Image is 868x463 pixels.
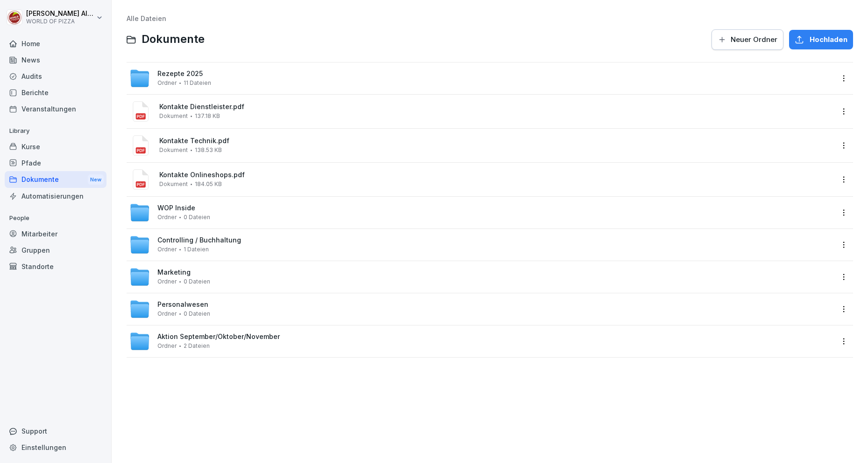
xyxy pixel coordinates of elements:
[159,171,833,179] span: Kontakte Onlineshops.pdf
[26,10,94,18] p: [PERSON_NAME] Alhasood
[5,242,107,258] a: Gruppen
[5,171,107,188] a: DokumenteNew
[159,147,188,153] span: Dokument
[157,236,241,244] span: Controlling / Buchhaltung
[157,278,177,285] span: Ordner
[711,29,783,50] button: Neuer Ordner
[157,204,195,212] span: WOP Inside
[184,278,210,285] span: 0 Dateien
[5,84,107,101] a: Berichte
[157,214,177,221] span: Ordner
[5,68,107,84] a: Audits
[5,188,107,204] a: Automatisierungen
[157,80,177,86] span: Ordner
[142,33,205,46] span: Dokumente
[129,68,833,89] a: Rezepte 2025Ordner11 Dateien
[731,35,777,45] span: Neuer Ordner
[184,311,210,317] span: 0 Dateien
[159,103,833,111] span: Kontakte Dienstleister.pdf
[26,18,94,25] p: WORLD OF PIZZA
[5,439,107,456] a: Einstellungen
[157,333,280,341] span: Aktion September/Oktober/November
[184,80,211,86] span: 11 Dateien
[129,299,833,319] a: PersonalwesenOrdner0 Dateien
[5,35,107,52] a: Home
[5,138,107,155] a: Kurse
[159,113,188,119] span: Dokument
[157,311,177,317] span: Ordner
[5,171,107,188] div: Dokumente
[195,181,222,187] span: 184.05 KB
[157,70,203,78] span: Rezepte 2025
[789,30,853,49] button: Hochladen
[157,343,177,349] span: Ordner
[129,235,833,255] a: Controlling / BuchhaltungOrdner1 Dateien
[129,202,833,223] a: WOP InsideOrdner0 Dateien
[157,269,191,276] span: Marketing
[5,52,107,68] a: News
[5,101,107,117] a: Veranstaltungen
[5,155,107,171] a: Pfade
[129,331,833,352] a: Aktion September/Oktober/NovemberOrdner2 Dateien
[184,246,209,253] span: 1 Dateien
[195,147,222,153] span: 138.53 KB
[5,423,107,439] div: Support
[159,181,188,187] span: Dokument
[127,14,166,22] a: Alle Dateien
[5,124,107,138] p: Library
[5,211,107,226] p: People
[129,267,833,287] a: MarketingOrdner0 Dateien
[159,137,833,145] span: Kontakte Technik.pdf
[184,343,210,349] span: 2 Dateien
[157,301,208,309] span: Personalwesen
[5,258,107,275] a: Standorte
[5,226,107,242] a: Mitarbeiter
[184,214,210,221] span: 0 Dateien
[157,246,177,253] span: Ordner
[810,35,847,45] span: Hochladen
[195,113,220,119] span: 137.18 KB
[88,174,104,185] div: New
